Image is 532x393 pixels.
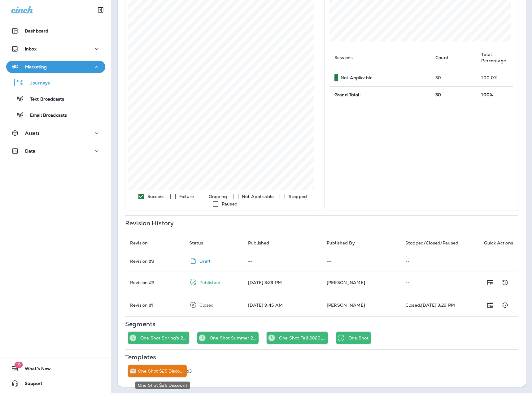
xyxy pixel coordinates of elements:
button: Assets [6,127,105,139]
th: Sessions [329,46,430,69]
button: Data [6,145,105,157]
p: Closed [199,303,214,308]
span: 100% [481,92,493,97]
p: Segments [125,322,155,326]
button: Show Release Notes [484,276,496,289]
th: Total Percentage [476,46,513,69]
button: Journeys [6,76,105,89]
div: Time Trigger [197,332,207,344]
th: Stopped/Closed/Paused [400,235,479,251]
p: -- [248,259,317,264]
th: Published [243,235,322,251]
td: Revision # 3 [125,251,184,271]
th: Quick Actions [479,235,518,251]
p: -- [405,259,474,264]
p: Marketing [25,64,47,69]
p: Success [147,194,164,199]
p: Dashboard [25,28,48,33]
button: Collapse Sidebar [92,4,109,16]
p: One Shot Fall 2020, 2021 & 2022 [279,335,325,340]
td: [DATE] 3:29 PM [243,271,322,294]
td: [PERSON_NAME] [322,271,400,294]
td: 100.0 % [476,69,513,87]
td: Closed: [DATE] 3:29 PM [400,294,479,316]
p: Not Applicable [242,194,274,199]
button: Marketing [6,61,105,73]
p: Templates [125,355,156,360]
div: Time Trigger [267,332,277,344]
p: Published [199,280,220,285]
p: Inbox [25,46,37,51]
td: Revision # 1 [125,294,184,316]
th: Status [184,235,243,251]
p: Not Applicable [341,75,373,80]
div: One Shot Spring's 2020, 2021, 2022 & 2023 [140,332,189,344]
button: Show Change Log [499,276,511,289]
p: Paused [222,201,238,206]
p: Draft [199,259,211,264]
div: Recurring Time Trigger [336,332,346,344]
div: Time Trigger [128,332,138,344]
td: Revision # 2 [125,271,184,294]
button: Text Broadcasts [6,92,105,105]
div: One Shot $25 Discount [135,382,190,389]
th: Published By [322,235,400,251]
th: Revision [125,235,184,251]
div: One Shot Summer 2020, 2021 & 2022 [210,332,259,344]
p: Journeys [24,80,50,86]
p: One Shot $25 Discount [138,369,184,374]
p: One Shot Spring's 2020, 2021, 2022 & 2023 [140,335,187,340]
button: 19What's New [6,362,105,375]
p: Email Broadcasts [24,113,67,119]
p: -- [405,280,474,285]
th: Count [430,46,476,69]
p: One Shot Summer 2020, 2021 & 2022 [210,335,256,340]
span: Support [19,381,42,388]
button: Inbox [6,43,105,55]
span: Grand Total: [334,92,361,97]
td: 30 [430,69,476,87]
button: Show Release Notes [484,299,496,311]
p: One Shot [348,335,368,340]
div: One Shot Fall 2020, 2021 & 2022 [279,332,328,344]
button: Show Change Log [499,299,511,311]
p: Text Broadcasts [24,97,64,102]
p: Ongoing [209,194,227,199]
p: Assets [25,131,40,136]
button: Email Broadcasts [6,108,105,121]
p: Revision History [125,221,174,226]
button: Support [6,377,105,390]
div: One Shot $25 Discount [138,365,187,377]
span: What's New [19,366,51,374]
span: 30 [435,92,441,97]
button: Dashboard [6,25,105,37]
p: Data [25,149,36,153]
p: -- [327,259,395,264]
td: [PERSON_NAME] [322,294,400,316]
span: 19 [14,362,23,368]
p: Stopped [289,194,307,199]
p: Failure [179,194,194,199]
p: x3 [187,369,192,374]
td: [DATE] 9:45 AM [243,294,322,316]
div: Send Email [128,365,138,377]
